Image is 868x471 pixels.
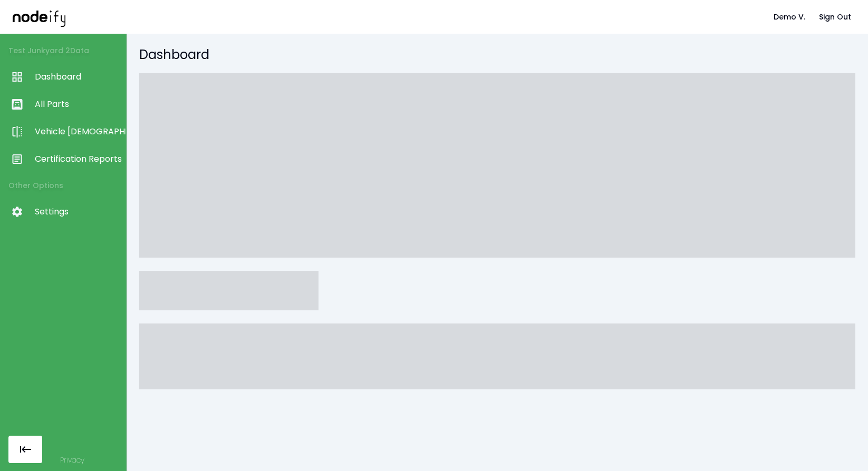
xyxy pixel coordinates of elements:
button: Demo V. [769,7,809,27]
span: All Parts [35,98,121,111]
h5: Dashboard [139,46,855,63]
img: nodeify [13,7,65,26]
span: Certification Reports [35,153,121,165]
span: Dashboard [35,71,121,83]
span: Settings [35,205,121,218]
span: Vehicle [DEMOGRAPHIC_DATA] [35,125,121,138]
a: Privacy [60,455,84,465]
button: Sign Out [815,7,855,27]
